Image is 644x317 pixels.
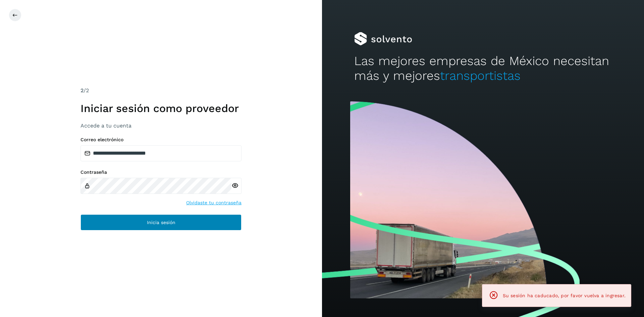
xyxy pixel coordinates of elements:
a: Olvidaste tu contraseña [186,199,241,206]
h1: Iniciar sesión como proveedor [80,102,241,115]
span: 2 [80,87,84,94]
span: Su sesión ha caducado, por favor vuelva a ingresar. [503,293,626,298]
span: transportistas [440,68,521,83]
h3: Accede a tu cuenta [80,122,241,129]
span: Inicia sesión [147,220,175,225]
label: Correo electrónico [80,137,241,143]
button: Inicia sesión [80,214,241,230]
div: /2 [80,87,241,95]
h2: Las mejores empresas de México necesitan más y mejores [354,54,612,84]
label: Contraseña [80,169,241,175]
